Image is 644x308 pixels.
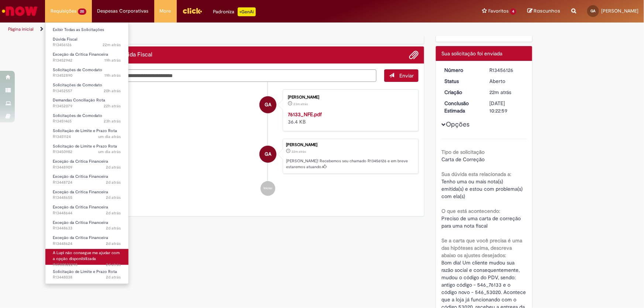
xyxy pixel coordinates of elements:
a: Aberto R13448655 : Exceção da Crítica Financeira [45,188,128,202]
span: Exceção da Crítica Financeira [53,159,108,164]
p: [PERSON_NAME]! Recebemos seu chamado R13456126 e em breve estaremos atuando. [286,158,414,170]
b: Se a carta que você precisa é uma das hipóteses acima, descreva abaixo os ajustes desejados: [441,237,522,259]
span: A Lupi não consegue me ajudar com a opção disponibilizada [53,250,120,262]
span: Enviar [399,72,414,79]
span: Tenho uma ou mais nota(s) emitida(s) e estou com problema(s) com ela(s) [441,178,524,200]
span: 23m atrás [293,102,308,106]
time: 26/08/2025 14:28:49 [106,195,121,200]
b: O que está acontecendo: [441,208,500,214]
span: Exceção da Crítica Financeira [53,189,108,195]
time: 28/08/2025 09:22:57 [103,42,121,48]
span: R13448655 [53,195,121,201]
dt: Conclusão Estimada [439,100,484,114]
span: 4 [510,8,516,15]
span: Solicitação de Limite e Prazo Rota [53,143,117,149]
dt: Criação [439,89,484,96]
span: Solicitação de Limite e Prazo Rota [53,128,117,134]
ul: Requisições [45,22,129,284]
time: 27/08/2025 13:52:19 [104,88,121,94]
span: um dia atrás [99,134,121,139]
time: 28/08/2025 09:22:55 [490,89,512,96]
span: R13452942 [53,58,121,63]
ul: Histórico de tíquete [118,82,419,204]
span: Exceção da Crítica Financeira [53,220,108,225]
span: Exceção da Crítica Financeira [53,204,108,210]
a: Aberto R13448724 : Exceção da Crítica Financeira [45,173,128,186]
time: 26/08/2025 14:37:53 [106,180,121,185]
span: R13456126 [53,42,121,48]
span: Solicitações de Comodato [53,67,102,73]
span: Solicitações de Comodato [53,82,102,88]
a: Rascunhos [527,8,560,15]
div: Aberto [490,77,524,85]
time: 28/08/2025 09:22:55 [292,149,306,154]
img: ServiceNow [1,4,39,18]
span: GA [265,145,271,163]
span: Despesas Corporativas [97,7,149,15]
span: 22m atrás [292,149,306,154]
span: GA [591,8,596,13]
span: 2d atrás [106,165,121,170]
a: Aberto R13456126 : Dúvida Fiscal [45,35,128,49]
ul: Trilhas de página [6,23,424,36]
b: Sua dúvida esta relacionada a: [441,171,511,177]
span: 22m atrás [490,89,512,96]
span: Favoritos [488,7,509,15]
time: 26/08/2025 12:00:53 [106,274,121,280]
li: Giovana De Lima Alves [118,139,419,174]
time: 26/08/2025 14:25:58 [106,225,121,231]
span: 20 [78,8,86,15]
a: Aberto R13452079 : Demandas Conciliação Rota [45,96,128,110]
span: 2d atrás [106,262,121,267]
span: More [160,7,171,15]
span: Preciso de uma carta de correção para uma nota fiscal [441,215,522,229]
span: Dúvida Fiscal [53,37,77,42]
time: 26/08/2025 15:02:00 [106,165,121,170]
span: R13452890 [53,73,121,79]
span: 23h atrás [104,118,121,124]
span: R13448633 [53,225,121,231]
span: GA [265,96,271,114]
a: Aberto R13452942 : Exceção da Crítica Financeira [45,51,128,64]
div: [PERSON_NAME] [288,95,411,100]
a: Aberto R13448038 : Solicitação de Limite e Prazo Rota [45,268,128,281]
a: Página inicial [8,26,34,32]
time: 28/08/2025 09:22:47 [293,102,308,106]
time: 26/08/2025 14:24:26 [106,241,121,246]
p: +GenAi [238,7,256,16]
div: Padroniza [213,7,256,16]
span: R13448644 [53,210,121,216]
a: Aberto R13451465 : Solicitações de Comodato [45,112,128,125]
time: 27/08/2025 11:58:03 [104,103,121,109]
span: 2d atrás [106,180,121,185]
textarea: Digite sua mensagem aqui... [118,69,377,82]
span: 2d atrás [106,274,121,280]
span: R13448038 [53,274,121,280]
time: 27/08/2025 14:45:35 [105,73,121,78]
span: um dia atrás [99,149,121,155]
button: Adicionar anexos [409,50,419,60]
a: Aberto R13452557 : Solicitações de Comodato [45,81,128,95]
a: Aberto R13448644 : Exceção da Crítica Financeira [45,203,128,217]
span: 20h atrás [104,88,121,94]
dt: Status [439,77,484,85]
span: R13448624 [53,241,121,247]
span: R13452557 [53,88,121,94]
span: Solicitação de Limite e Prazo Rota [53,269,117,274]
a: Aberto R13448633 : Exceção da Crítica Financeira [45,219,128,232]
time: 27/08/2025 10:27:55 [104,118,121,124]
button: Enviar [384,69,419,82]
span: 19h atrás [105,58,121,63]
div: [PERSON_NAME] [286,143,414,147]
span: 2d atrás [106,225,121,231]
time: 27/08/2025 09:22:45 [99,149,121,155]
a: 76133_NFE.pdf [288,111,322,118]
div: Giovana De Lima Alves [259,146,276,163]
span: Exceção da Crítica Financeira [53,235,108,240]
img: click_logo_yellow_360x200.png [182,5,202,16]
div: [DATE] 10:22:59 [490,100,524,114]
span: R13451465 [53,118,121,124]
span: Solicitações de Comodato [53,113,102,118]
span: R13451124 [53,134,121,140]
